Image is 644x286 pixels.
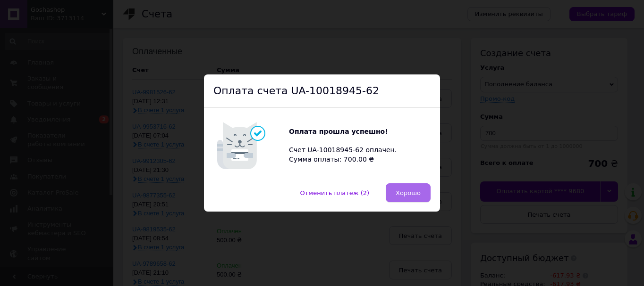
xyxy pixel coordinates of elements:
button: Хорошо [386,183,431,202]
b: Оплата прошла успешно! [289,128,388,135]
button: Отменить платеж (2) [290,183,380,202]
span: Отменить платеж (2) [300,189,370,196]
div: Оплата счета UA-10018945-62 [204,74,440,108]
span: Хорошо [396,189,421,196]
img: Котик говорит: Оплата прошла успешно! [213,117,289,174]
div: Счет UA-10018945-62 оплачен. Сумма оплаты: 700.00 ₴ [289,127,402,164]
